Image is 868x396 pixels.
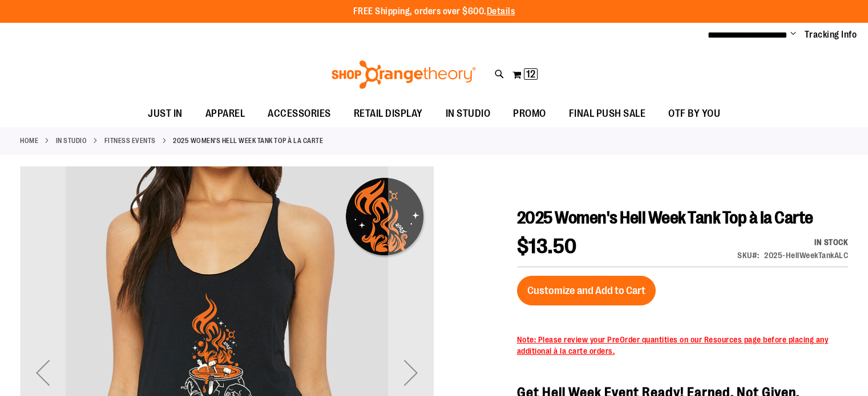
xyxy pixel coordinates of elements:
span: 12 [526,68,535,80]
span: APPAREL [205,101,245,126]
span: Customize and Add to Cart [527,284,645,297]
span: Note: Please review your PreOrder quantities on our Resources page before placing any additional ... [517,335,829,356]
span: OTF BY YOU [668,101,720,126]
a: Fitness Events [104,136,156,146]
a: RETAIL DISPLAY [342,101,434,127]
span: 2025 Women's Hell Week Tank Top à la Carte [517,208,813,227]
a: IN STUDIO [56,136,87,146]
a: Home [20,136,38,146]
a: ACCESSORIES [256,101,342,127]
span: PROMO [513,101,546,126]
a: APPAREL [194,101,257,127]
span: IN STUDIO [446,101,491,126]
a: PROMO [502,101,558,127]
button: Customize and Add to Cart [517,276,656,305]
a: JUST IN [136,101,194,127]
a: Tracking Info [805,28,857,41]
span: $13.50 [517,235,577,258]
div: 2025-HellWeekTankALC [764,250,848,261]
a: OTF BY YOU [657,101,732,127]
a: FINAL PUSH SALE [558,101,657,127]
p: Availability: [737,236,848,248]
a: Details [487,6,515,17]
strong: 2025 Women's Hell Week Tank Top à la Carte [173,136,323,146]
span: RETAIL DISPLAY [354,101,423,126]
img: Shop Orangetheory [330,60,478,89]
a: IN STUDIO [434,101,502,126]
button: Account menu [790,29,796,40]
p: FREE Shipping, orders over $600. [353,5,515,18]
strong: SKU [737,251,760,260]
span: ACCESSORIES [268,101,331,126]
span: JUST IN [148,101,183,126]
span: FINAL PUSH SALE [569,101,646,126]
